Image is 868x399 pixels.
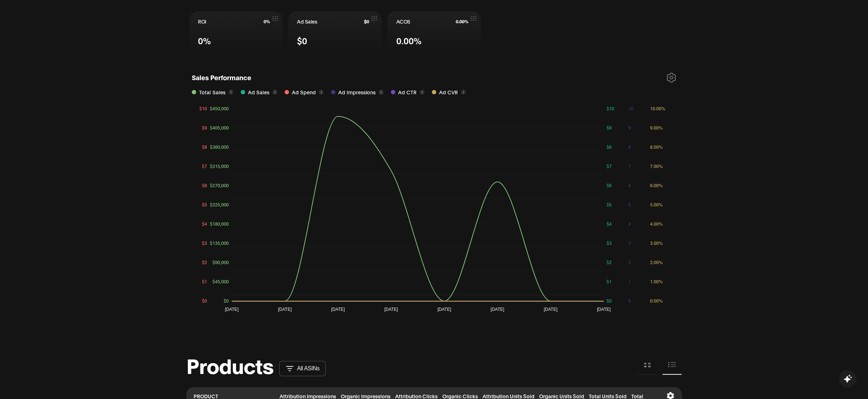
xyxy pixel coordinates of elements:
tspan: $270,000 [210,182,229,188]
tspan: 2.00% [650,259,663,265]
span: Ad CVR [439,88,458,96]
button: All ASINs [279,361,326,376]
tspan: 3.00% [650,240,663,246]
tspan: $5 [607,202,612,207]
tspan: $135,000 [210,240,229,246]
tspan: $8 [202,144,207,149]
span: ACOS [396,18,410,25]
tspan: $225,000 [210,202,229,207]
button: i [228,90,233,95]
span: 0.00% [456,19,468,24]
tspan: $45,000 [212,279,229,284]
tspan: $7 [202,163,207,169]
tspan: $0 [224,298,229,303]
tspan: $6 [607,182,612,188]
tspan: $5 [202,202,207,207]
p: All ASINs [297,365,319,372]
tspan: $10 [607,106,614,111]
span: $0 [297,34,307,47]
button: Ad Sales$0$0 [288,11,381,53]
tspan: [DATE] [331,307,345,312]
tspan: $2 [607,259,612,265]
tspan: [DATE] [384,307,398,312]
button: ACOS0.00%0.00% [387,11,480,53]
span: Ad Sales [248,88,269,96]
tspan: 5.00% [650,202,663,207]
tspan: [DATE] [491,307,504,312]
tspan: $405,000 [210,125,229,130]
tspan: 8 [628,144,631,149]
tspan: 8.00% [650,144,663,149]
tspan: 2 [628,259,631,265]
tspan: $90,000 [212,259,229,265]
tspan: 0 [628,298,631,303]
tspan: $3 [202,240,207,246]
button: i [419,90,425,95]
button: i [461,90,466,95]
span: ROI [198,18,206,25]
tspan: 7 [628,163,631,169]
tspan: 5 [628,202,631,207]
tspan: $450,000 [210,106,229,111]
tspan: 10 [628,106,633,111]
tspan: $1 [202,279,207,284]
span: 0% [198,34,211,47]
tspan: [DATE] [225,307,239,312]
tspan: $8 [607,144,612,149]
tspan: 1 [628,279,631,284]
tspan: 6 [628,182,631,188]
tspan: 7.00% [650,163,663,169]
tspan: 10.00% [650,106,665,111]
tspan: 4 [628,221,631,226]
tspan: $4 [607,221,612,226]
tspan: $2 [202,259,207,265]
tspan: [DATE] [597,307,611,312]
tspan: $6 [202,182,207,188]
tspan: 9 [628,125,631,130]
tspan: $4 [202,221,207,226]
span: Ad CTR [398,88,417,96]
span: 0% [264,19,270,24]
tspan: [DATE] [278,307,292,312]
tspan: $0 [202,298,207,303]
tspan: $360,000 [210,144,229,149]
tspan: 9.00% [650,125,663,130]
button: i [272,90,277,95]
tspan: [DATE] [437,307,451,312]
tspan: $7 [607,163,612,169]
tspan: $9 [607,125,612,130]
button: ROI0%0% [189,11,282,53]
tspan: $9 [202,125,207,130]
tspan: $1 [607,279,612,284]
tspan: 3 [628,240,631,246]
tspan: $315,000 [210,163,229,169]
tspan: $0 [607,298,612,303]
h1: Sales Performance [192,73,251,85]
span: Ad Impressions [338,88,376,96]
tspan: $180,000 [210,221,229,226]
button: i [379,90,384,95]
tspan: $10 [199,106,207,111]
tspan: 6.00% [650,182,663,188]
span: Total Sales [199,88,226,96]
span: $0 [364,19,369,24]
button: i [319,90,324,95]
tspan: [DATE] [544,307,558,312]
span: Ad Spend [292,88,316,96]
tspan: 4.00% [650,221,663,226]
tspan: 0.00% [650,298,663,303]
tspan: $3 [607,240,612,246]
span: 0.00% [396,34,421,47]
tspan: 1.00% [650,279,663,284]
h1: Products [186,358,273,372]
span: Ad Sales [297,18,317,25]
